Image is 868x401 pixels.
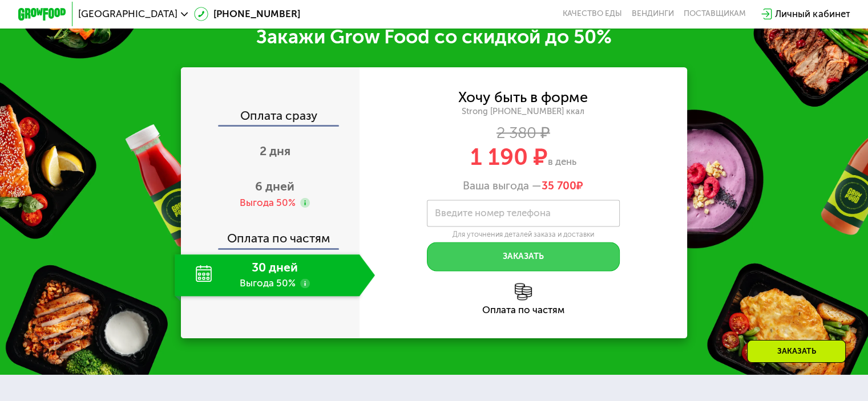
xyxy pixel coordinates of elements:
[775,7,850,21] div: Личный кабинет
[632,9,674,19] a: Вендинги
[470,143,548,171] span: 1 190 ₽
[435,210,551,217] label: Введите номер телефона
[360,126,688,139] div: 2 380 ₽
[684,9,746,19] div: поставщикам
[747,340,846,363] div: Заказать
[427,242,620,271] button: Заказать
[542,179,583,192] span: ₽
[255,179,294,193] span: 6 дней
[360,179,688,192] div: Ваша выгода —
[260,144,290,158] span: 2 дня
[182,110,360,125] div: Оплата сразу
[240,196,296,209] div: Выгода 50%
[427,230,620,239] div: Для уточнения деталей заказа и доставки
[194,7,300,21] a: [PHONE_NUMBER]
[515,283,532,300] img: l6xcnZfty9opOoJh.png
[360,305,688,315] div: Оплата по частям
[548,156,576,167] span: в день
[78,9,177,19] span: [GEOGRAPHIC_DATA]
[182,220,360,248] div: Оплата по частям
[563,9,622,19] a: Качество еды
[458,91,588,104] div: Хочу быть в форме
[360,106,688,117] div: Strong [PHONE_NUMBER] ккал
[542,179,576,192] span: 35 700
